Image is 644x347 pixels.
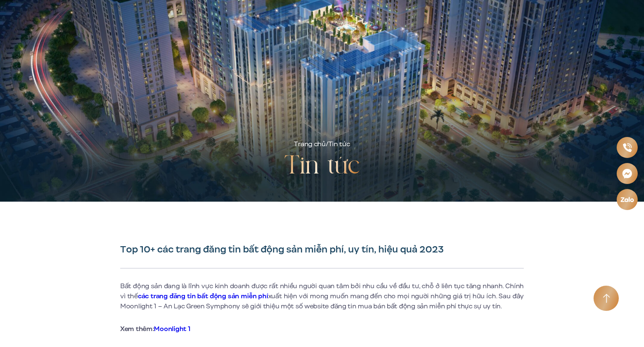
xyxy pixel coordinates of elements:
img: Arrow icon [603,294,610,303]
a: các trang đăng tin bất động sản miễn phí [138,292,268,301]
strong: Xem thêm: [120,324,190,334]
h1: Top 10+ các trang đăng tin bất động sản miễn phí, uy tín, hiệu quả 2023 [120,244,524,255]
a: Trang chủ [294,139,325,149]
span: Tin tức [328,139,350,149]
img: Zalo icon [620,197,634,202]
h2: Tin tức [284,150,360,183]
img: Phone icon [623,143,631,152]
div: / [294,139,350,150]
a: Moonlight 1 [154,324,190,334]
img: Messenger icon [622,168,632,179]
p: Bất động sản đang là lĩnh vực kinh doanh được rất nhiều người quan tâm bởi nhu cầu về đầu tư, chỗ... [120,281,524,311]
